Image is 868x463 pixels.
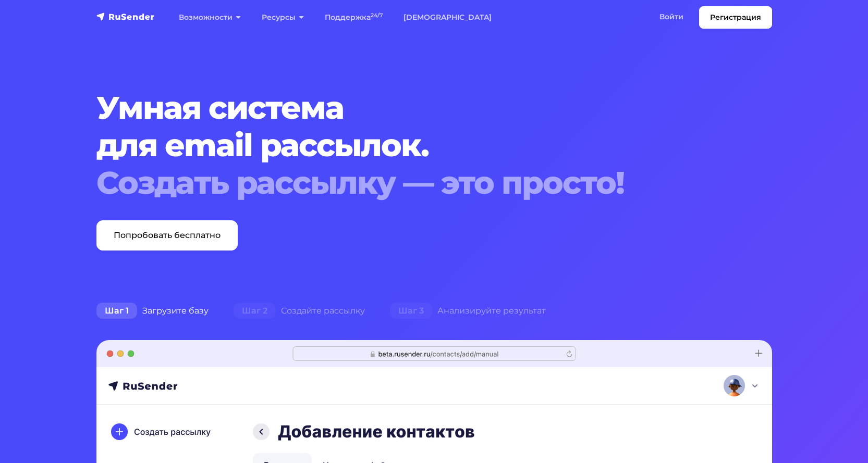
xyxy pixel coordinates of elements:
[96,220,238,251] a: Попробовать бесплатно
[96,164,715,202] div: Создать рассылку — это просто!
[371,12,383,19] sup: 24/7
[649,6,694,28] a: Войти
[251,7,314,28] a: Ресурсы
[393,7,502,28] a: [DEMOGRAPHIC_DATA]
[234,303,276,319] span: Шаг 2
[84,301,221,321] div: Загрузите базу
[314,7,393,28] a: Поддержка24/7
[96,11,155,22] img: RuSender
[168,7,251,28] a: Возможности
[96,303,137,319] span: Шаг 1
[96,89,715,202] h1: Умная система для email рассылок.
[390,303,432,319] span: Шаг 3
[377,301,558,321] div: Анализируйте результат
[699,6,772,29] a: Регистрация
[221,301,377,321] div: Создайте рассылку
